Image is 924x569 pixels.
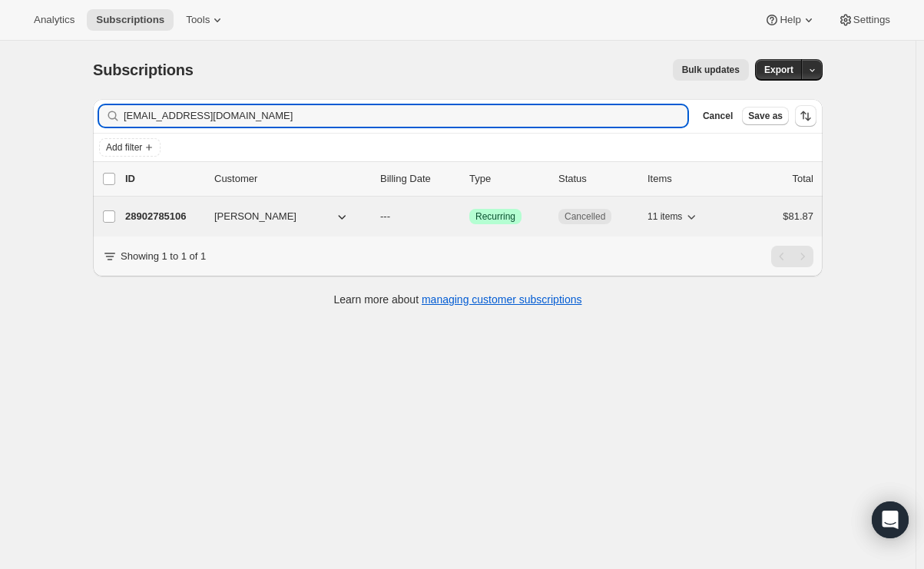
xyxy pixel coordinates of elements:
[121,249,206,264] p: Showing 1 to 1 of 1
[106,141,142,154] span: Add filter
[558,171,635,187] p: Status
[703,110,733,122] span: Cancel
[25,9,84,31] button: Analytics
[34,14,75,26] span: Analytics
[205,204,359,229] button: [PERSON_NAME]
[475,210,515,223] span: Recurring
[96,14,164,26] span: Subscriptions
[783,210,813,222] span: $81.87
[673,59,749,81] button: Bulk updates
[647,206,699,227] button: 11 items
[125,171,813,187] div: IDCustomerBilling DateTypeStatusItemsTotal
[93,61,194,78] span: Subscriptions
[647,171,724,187] div: Items
[780,14,800,26] span: Help
[87,9,174,31] button: Subscriptions
[380,171,457,187] p: Billing Date
[214,171,368,187] p: Customer
[334,292,582,307] p: Learn more about
[742,107,789,125] button: Save as
[565,210,605,223] span: Cancelled
[125,206,813,227] div: 28902785106[PERSON_NAME]---SuccessRecurringCancelled11 items$81.87
[186,14,210,26] span: Tools
[755,59,803,81] button: Export
[125,171,202,187] p: ID
[872,501,909,538] div: Open Intercom Messenger
[829,9,899,31] button: Settings
[380,210,390,222] span: ---
[125,209,202,224] p: 28902785106
[755,9,825,31] button: Help
[697,107,739,125] button: Cancel
[748,110,783,122] span: Save as
[682,64,740,76] span: Bulk updates
[422,293,582,306] a: managing customer subscriptions
[99,138,161,157] button: Add filter
[124,105,687,127] input: Filter subscribers
[647,210,682,223] span: 11 items
[853,14,890,26] span: Settings
[469,171,546,187] div: Type
[795,105,816,127] button: Sort the results
[764,64,793,76] span: Export
[177,9,234,31] button: Tools
[214,209,296,224] span: [PERSON_NAME]
[771,246,813,267] nav: Pagination
[793,171,813,187] p: Total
